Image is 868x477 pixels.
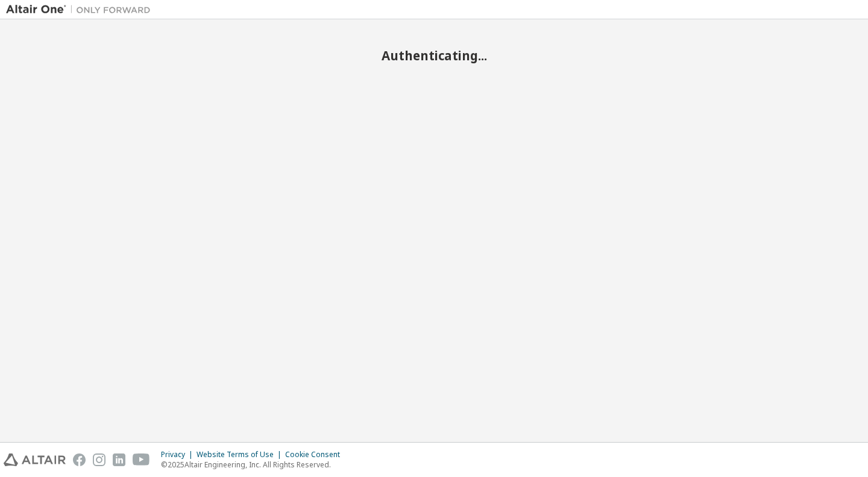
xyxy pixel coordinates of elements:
[161,450,197,460] div: Privacy
[133,453,150,466] img: youtube.svg
[4,453,66,466] img: altair_logo.svg
[113,453,125,466] img: linkedin.svg
[197,450,285,460] div: Website Terms of Use
[93,453,105,466] img: instagram.svg
[6,48,862,63] h2: Authenticating...
[161,460,347,470] p: © 2025 Altair Engineering, Inc. All Rights Reserved.
[6,4,157,16] img: Altair One
[73,453,86,466] img: facebook.svg
[285,450,347,460] div: Cookie Consent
